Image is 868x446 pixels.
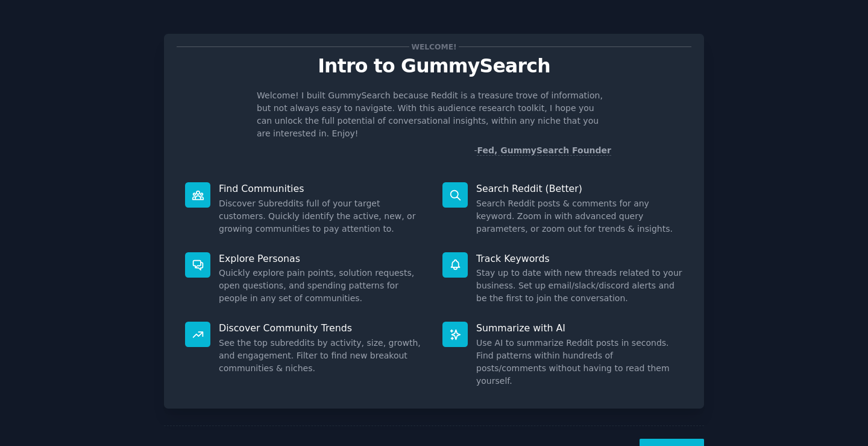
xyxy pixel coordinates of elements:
[219,322,426,334] p: Discover Community Trends
[476,337,683,387] dd: Use AI to summarize Reddit posts in seconds. Find patterns within hundreds of posts/comments with...
[476,322,683,334] p: Summarize with AI
[477,145,611,156] a: Fed, GummySearch Founder
[409,40,459,53] span: Welcome!
[219,197,426,235] dd: Discover Subreddits full of your target customers. Quickly identify the active, new, or growing c...
[476,252,683,265] p: Track Keywords
[257,89,611,140] p: Welcome! I built GummySearch because Reddit is a treasure trove of information, but not always ea...
[474,144,611,157] div: -
[219,267,426,305] dd: Quickly explore pain points, solution requests, open questions, and spending patterns for people ...
[177,56,691,77] p: Intro to GummySearch
[476,182,683,195] p: Search Reddit (Better)
[219,182,426,195] p: Find Communities
[476,267,683,305] dd: Stay up to date with new threads related to your business. Set up email/slack/discord alerts and ...
[219,252,426,265] p: Explore Personas
[219,337,426,375] dd: See the top subreddits by activity, size, growth, and engagement. Filter to find new breakout com...
[476,197,683,235] dd: Search Reddit posts & comments for any keyword. Zoom in with advanced query parameters, or zoom o...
